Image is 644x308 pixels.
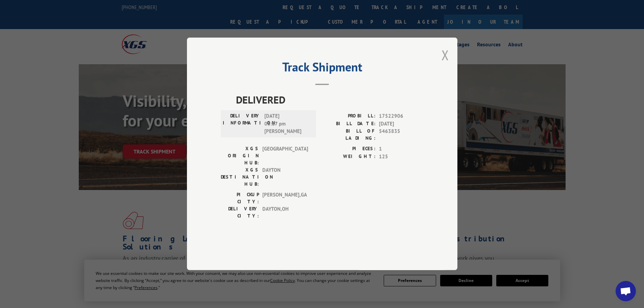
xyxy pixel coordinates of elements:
[322,145,376,153] label: PIECES:
[221,206,259,220] label: DELIVERY CITY:
[264,113,310,136] span: [DATE] 03:17 pm [PERSON_NAME]
[322,128,376,142] label: BILL OF LADING:
[236,92,424,108] span: DELIVERED
[221,167,259,188] label: XGS DESTINATION HUB:
[322,153,376,161] label: WEIGHT:
[262,167,308,188] span: DAYTON
[262,206,308,220] span: DAYTON , OH
[221,145,259,167] label: XGS ORIGIN HUB:
[379,120,424,128] span: [DATE]
[379,153,424,161] span: 125
[616,281,636,301] div: Open chat
[262,145,308,167] span: [GEOGRAPHIC_DATA]
[223,113,261,136] label: DELIVERY INFORMATION:
[262,191,308,206] span: [PERSON_NAME] , GA
[322,113,376,120] label: PROBILL:
[379,128,424,142] span: 5463835
[322,120,376,128] label: BILL DATE:
[442,46,449,64] button: Close modal
[221,191,259,206] label: PICKUP CITY:
[379,113,424,120] span: 17522906
[379,145,424,153] span: 1
[221,62,424,75] h2: Track Shipment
